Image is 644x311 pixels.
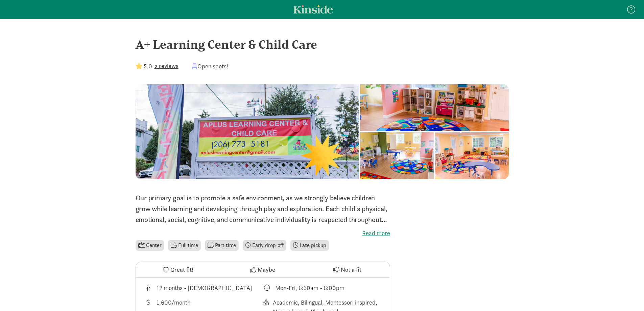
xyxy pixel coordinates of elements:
strong: 5.0 [144,62,152,70]
li: Late pickup [290,240,329,251]
div: Mon-Fri, 6:30am - 6:00pm [275,283,344,292]
button: Great fit! [136,262,220,277]
li: Early drop-off [243,240,286,251]
div: Open spots! [192,62,228,71]
label: Read more [136,229,390,237]
span: Not a fit [341,265,361,274]
div: 12 months - [DEMOGRAPHIC_DATA] [157,283,252,292]
span: Great fit! [170,265,193,274]
button: Maybe [220,262,305,277]
li: Center [136,240,164,251]
li: Part time [205,240,239,251]
p: Our primary goal is to promote a safe environment, as we strongly believe children grow while lea... [136,193,390,225]
button: 2 reviews [154,61,178,70]
li: Full time [168,240,200,251]
div: A+ Learning Center & Child Care [136,35,509,53]
a: Kinside [293,5,333,14]
div: Class schedule [263,283,382,292]
div: - [136,62,178,71]
span: Maybe [258,265,275,274]
button: Not a fit [305,262,389,277]
div: Age range for children that this provider cares for [144,283,263,292]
